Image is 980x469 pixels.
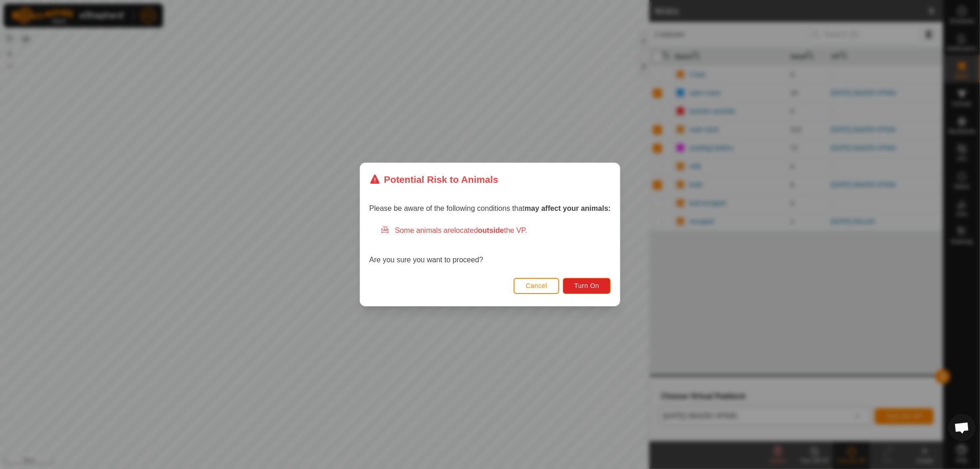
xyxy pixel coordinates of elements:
[369,204,611,212] span: Please be aware of the following conditions that
[454,226,527,234] span: located the VP.
[526,282,547,289] span: Cancel
[948,414,976,441] div: Open chat
[369,172,498,186] div: Potential Risk to Animals
[478,226,504,234] strong: outside
[563,278,611,294] button: Turn On
[514,278,559,294] button: Cancel
[574,282,599,289] span: Turn On
[369,225,611,266] div: Are you sure you want to proceed?
[525,204,611,212] strong: may affect your animals:
[380,225,611,236] div: Some animals are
